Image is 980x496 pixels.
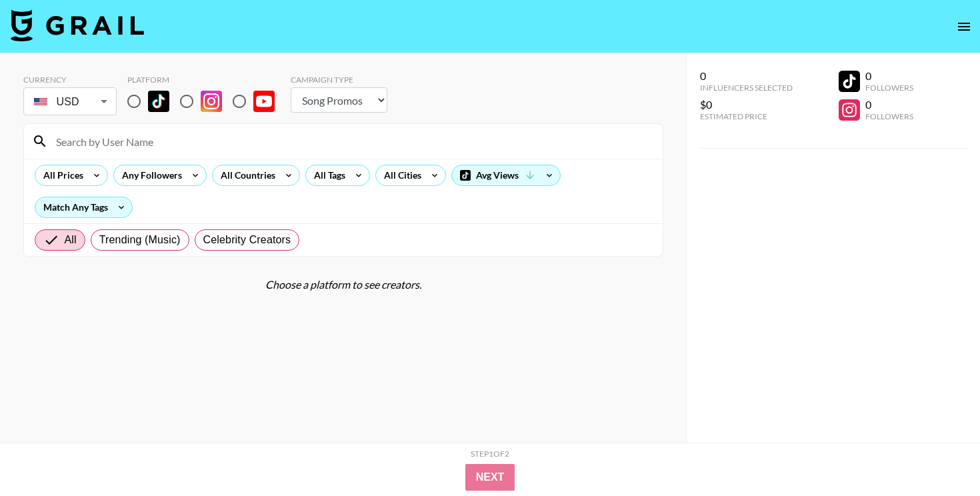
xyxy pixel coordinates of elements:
button: Next [465,464,515,491]
div: All Tags [306,165,348,185]
div: 0 [865,69,913,83]
img: YouTube [253,91,275,112]
div: Followers [865,83,913,93]
div: Match Any Tags [35,197,132,217]
div: Step 1 of 2 [471,449,509,459]
div: Choose a platform to see creators. [23,278,663,291]
span: All [65,232,77,248]
div: Followers [865,111,913,121]
div: All Prices [35,165,86,185]
img: Instagram [201,91,222,112]
div: Currency [23,75,117,85]
div: Platform [127,75,285,85]
div: All Cities [376,165,424,185]
div: All Countries [213,165,278,185]
iframe: Drift Widget Chat Controller [913,429,964,480]
div: Campaign Type [291,75,387,85]
span: Celebrity Creators [203,232,291,248]
div: $0 [700,98,793,111]
img: Grail Talent [11,9,144,41]
span: Trending (Music) [99,232,181,248]
div: 0 [865,98,913,111]
div: 0 [700,69,793,83]
img: TikTok [148,91,169,112]
button: open drawer [951,13,977,40]
input: Search by User Name [48,131,655,152]
div: USD [26,90,114,113]
div: Influencers Selected [700,83,793,93]
div: Estimated Price [700,111,793,121]
div: Avg Views [452,165,560,185]
div: Any Followers [114,165,185,185]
